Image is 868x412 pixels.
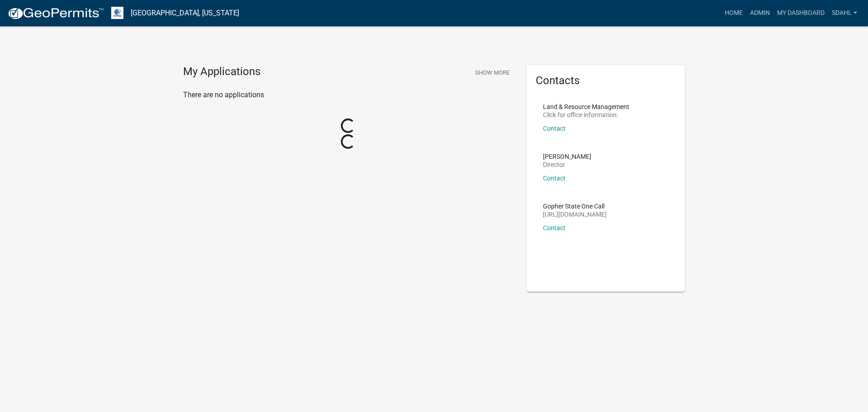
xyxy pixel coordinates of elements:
[746,5,774,22] a: Admin
[543,211,607,218] p: [URL][DOMAIN_NAME]
[543,153,591,160] p: [PERSON_NAME]
[543,224,566,232] a: Contact
[183,90,513,100] p: There are no applications
[543,104,629,110] p: Land & Resource Management
[543,161,591,168] p: Director
[543,125,566,132] a: Contact
[721,5,746,22] a: Home
[543,112,629,118] p: Click for office information:
[111,7,123,19] img: Otter Tail County, Minnesota
[543,203,607,209] p: Gopher State One Call
[543,175,566,182] a: Contact
[183,65,260,79] h4: My Applications
[828,5,861,22] a: sdahl
[472,65,513,80] button: Show More
[131,5,239,21] a: [GEOGRAPHIC_DATA], [US_STATE]
[536,74,676,87] h5: Contacts
[774,5,828,22] a: My Dashboard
